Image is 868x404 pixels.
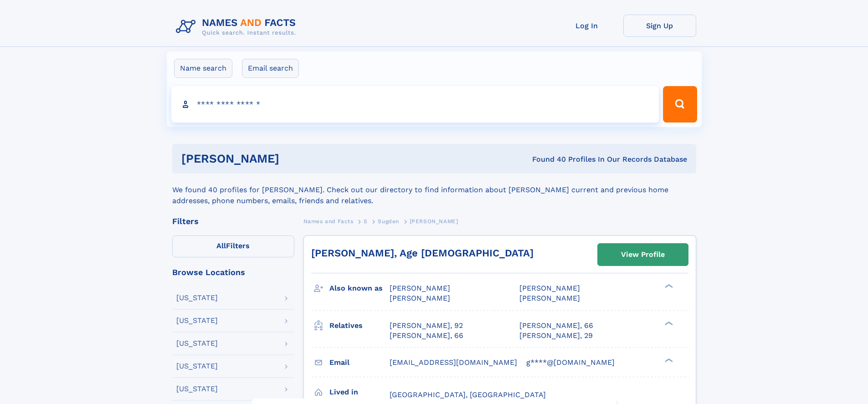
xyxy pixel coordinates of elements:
[406,154,687,164] div: Found 40 Profiles In Our Records Database
[181,153,406,164] h1: [PERSON_NAME]
[216,241,226,250] span: All
[311,247,534,259] a: [PERSON_NAME], Age [DEMOGRAPHIC_DATA]
[390,284,450,292] span: [PERSON_NAME]
[364,215,368,227] a: S
[550,15,623,37] a: Log In
[390,390,546,399] span: [GEOGRAPHIC_DATA], [GEOGRAPHIC_DATA]
[378,218,399,225] span: Sugden
[663,320,673,326] div: ❯
[171,86,659,123] input: search input
[598,244,688,266] a: View Profile
[172,15,303,39] img: Logo Names and Facts
[621,244,665,265] div: View Profile
[410,218,458,225] span: [PERSON_NAME]
[378,215,399,227] a: Sugden
[176,317,218,324] div: [US_STATE]
[519,331,593,341] a: [PERSON_NAME], 29
[176,294,218,302] div: [US_STATE]
[519,294,580,302] span: [PERSON_NAME]
[623,15,696,37] a: Sign Up
[172,235,294,257] label: Filters
[390,331,463,341] a: [PERSON_NAME], 66
[329,355,390,370] h3: Email
[329,318,390,333] h3: Relatives
[663,86,697,123] button: Search Button
[519,284,580,292] span: [PERSON_NAME]
[242,59,299,78] label: Email search
[176,363,218,370] div: [US_STATE]
[172,174,696,206] div: We found 40 profiles for [PERSON_NAME]. Check out our directory to find information about [PERSON...
[174,59,232,78] label: Name search
[172,268,294,276] div: Browse Locations
[176,340,218,347] div: [US_STATE]
[663,283,673,289] div: ❯
[303,215,354,227] a: Names and Facts
[364,218,368,225] span: S
[390,321,463,331] a: [PERSON_NAME], 92
[172,217,294,225] div: Filters
[329,281,390,296] h3: Also known as
[329,384,390,400] h3: Lived in
[519,321,593,331] a: [PERSON_NAME], 66
[663,357,673,363] div: ❯
[390,358,517,367] span: [EMAIL_ADDRESS][DOMAIN_NAME]
[390,294,450,302] span: [PERSON_NAME]
[176,385,218,393] div: [US_STATE]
